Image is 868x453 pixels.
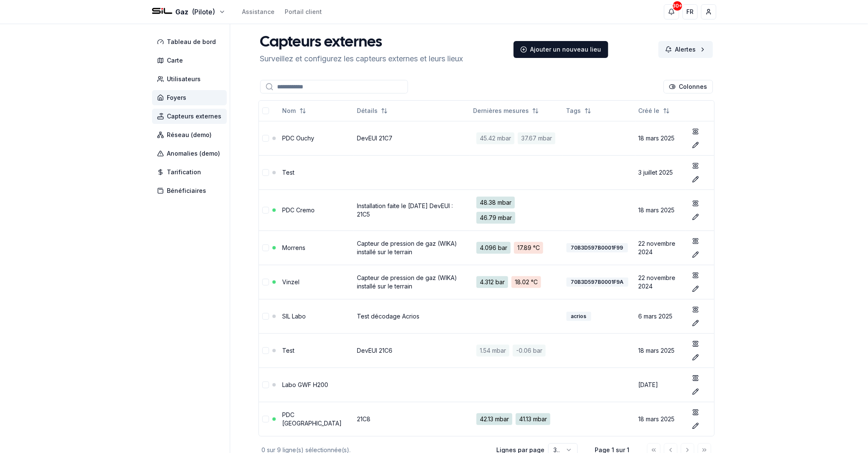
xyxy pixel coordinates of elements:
[283,169,295,176] a: Test
[152,109,230,124] a: Capteurs externes
[167,112,222,121] span: Capteurs externes
[635,155,686,189] td: 3 juillet 2025
[635,368,686,402] td: [DATE]
[658,41,713,58] a: Alertes
[283,107,296,115] span: Nom
[152,127,230,143] a: Réseau (demo)
[152,34,230,49] a: Tableau de bord
[152,7,226,17] button: Gaz(Pilote)
[686,8,694,16] span: FR
[283,244,306,251] a: Morrens
[167,38,216,46] span: Tableau de bord
[262,207,269,214] button: Sélectionner la ligne
[512,276,541,288] span: 18.02 °C
[473,273,559,291] a: 4.312 bar18.02 °C
[635,231,686,265] td: 22 novembre 2024
[635,299,686,333] td: 6 mars 2025
[192,7,215,17] span: (Pilote)
[566,312,591,321] div: acrios
[518,132,555,144] span: 37.67 mbar
[566,243,628,253] div: 70B3D597B0001F99
[357,240,457,255] a: Capteur de pression de gaz (WIKA) installé sur le terrain
[167,149,220,158] span: Anomalies (demo)
[260,34,463,51] h1: Capteurs externes
[635,121,686,155] td: 18 mars 2025
[561,104,596,118] button: Not sorted. Click to sort ascending.
[664,80,713,93] button: Cocher les colonnes
[683,4,698,19] button: FR
[152,146,230,161] a: Anomalies (demo)
[152,90,230,105] a: Foyers
[262,244,269,251] button: Sélectionner la ligne
[283,135,315,142] a: PDC Ouchy
[152,183,230,198] a: Bénéficiaires
[152,53,230,68] a: Carte
[283,206,315,214] a: PDC Cremo
[635,265,686,299] td: 22 novembre 2024
[357,313,419,320] a: Test décodage Acrios
[516,413,550,425] span: 41.13 mbar
[152,71,230,87] a: Utilisateurs
[283,411,342,427] a: PDC [GEOGRAPHIC_DATA]
[357,202,453,218] a: Installation faite le [DATE] DevEUI : 21C5
[283,381,329,388] a: Labo GWF H200
[473,410,559,428] a: 42.13 mbar41.13 mbar
[283,313,306,320] a: SIL Labo
[262,279,269,286] button: Sélectionner la ligne
[152,165,230,180] a: Tarification
[673,1,682,11] div: 30+
[513,345,546,357] span: -0.06 bar
[476,345,509,357] span: 1.54 mbar
[468,104,544,118] button: Not sorted. Click to sort ascending.
[262,313,269,320] button: Sélectionner la ligne
[262,107,269,114] button: Tout sélectionner
[285,8,322,16] a: Portail client
[352,104,393,118] button: Not sorted. Click to sort ascending.
[473,129,559,148] a: 45.42 mbar37.67 mbar
[635,333,686,368] td: 18 mars 2025
[167,168,201,176] span: Tarification
[357,415,370,423] a: 21C8
[635,402,686,436] td: 18 mars 2025
[566,277,629,287] div: 70B3D597B0001F9A
[176,7,189,17] span: Gaz
[566,107,581,115] span: Tags
[514,242,543,254] span: 17.89 °C
[167,187,207,195] span: Bénéficiaires
[262,416,269,423] button: Sélectionner la ligne
[473,239,559,257] a: 4.096 bar17.89 °C
[357,107,378,115] span: Détails
[476,197,515,209] span: 48.38 mbar
[167,131,212,139] span: Réseau (demo)
[167,93,187,102] span: Foyers
[635,189,686,231] td: 18 mars 2025
[357,135,392,142] a: DevEUI 21C7
[152,2,172,22] img: SIL - Gaz Logo
[262,347,269,354] button: Sélectionner la ligne
[476,276,508,288] span: 4.312 bar
[476,242,511,254] span: 4.096 bar
[514,41,608,58] a: Ajouter un nouveau lieu
[476,132,514,144] span: 45.42 mbar
[639,107,660,115] span: Créé le
[262,135,269,142] button: Sélectionner la ligne
[357,347,392,354] a: DevEUI 21C6
[634,104,675,118] button: Not sorted. Click to sort ascending.
[242,8,275,16] a: Assistance
[278,104,311,118] button: Not sorted. Click to sort ascending.
[476,212,515,224] span: 46.79 mbar
[167,56,183,65] span: Carte
[283,278,300,286] a: Vinzel
[262,169,269,176] button: Sélectionner la ligne
[260,53,463,65] p: Surveillez et configurez les capteurs externes et leurs lieux
[473,107,529,115] span: Dernières mesures
[167,75,201,83] span: Utilisateurs
[476,413,512,425] span: 42.13 mbar
[473,341,559,360] a: 1.54 mbar-0.06 bar
[357,274,457,290] a: Capteur de pression de gaz (WIKA) installé sur le terrain
[473,193,559,227] a: 48.38 mbar46.79 mbar
[664,4,679,19] button: 30+
[283,347,295,354] a: Test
